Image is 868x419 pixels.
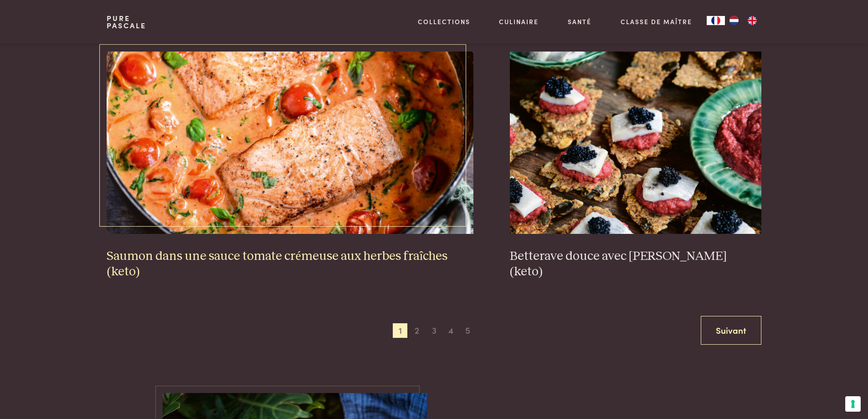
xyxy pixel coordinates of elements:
[707,16,761,25] aside: Language selected: Français
[107,52,473,234] img: Saumon dans une sauce tomate crémeuse aux herbes fraîches (keto)
[568,17,591,26] a: Santé
[107,248,473,280] h3: Saumon dans une sauce tomate crémeuse aux herbes fraîches (keto)
[725,16,743,25] a: NL
[418,17,470,26] a: Collections
[743,16,761,25] a: EN
[701,316,761,345] a: Suivant
[621,17,692,26] a: Classe de maître
[427,323,442,338] span: 3
[410,323,424,338] span: 2
[444,323,458,338] span: 4
[510,248,761,280] h3: Betterave douce avec [PERSON_NAME] (keto)
[461,323,475,338] span: 5
[510,52,761,234] img: Betterave douce avec hareng aigre (keto)
[707,16,725,25] div: Language
[510,52,761,280] a: Betterave douce avec hareng aigre (keto) Betterave douce avec [PERSON_NAME] (keto)
[707,16,725,25] a: FR
[107,15,146,29] a: PurePascale
[845,396,861,412] button: Vos préférences en matière de consentement pour les technologies de suivi
[499,17,539,26] a: Culinaire
[725,16,761,25] ul: Language list
[107,52,473,280] a: Saumon dans une sauce tomate crémeuse aux herbes fraîches (keto) Saumon dans une sauce tomate cré...
[393,323,407,338] span: 1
